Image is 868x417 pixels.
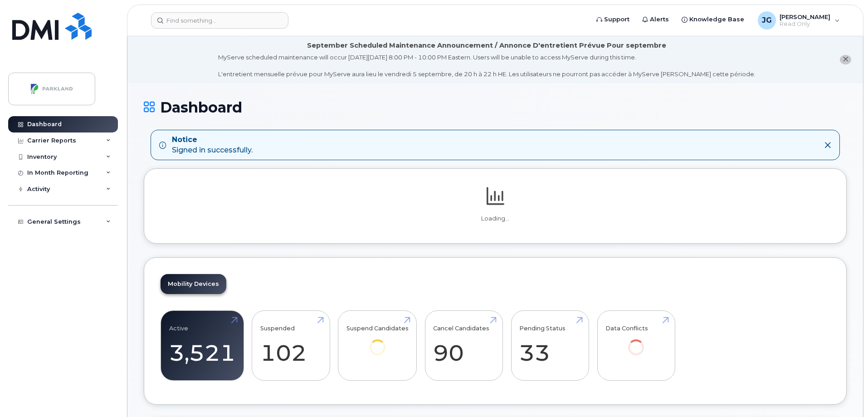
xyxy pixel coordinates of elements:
a: Mobility Devices [161,274,226,294]
button: close notification [840,55,851,64]
div: MyServe scheduled maintenance will occur [DATE][DATE] 8:00 PM - 10:00 PM Eastern. Users will be u... [218,53,756,78]
a: Suspended 102 [260,316,322,376]
p: Loading... [161,215,830,223]
a: Cancel Candidates 90 [433,316,494,376]
a: Suspend Candidates [346,316,409,368]
a: Data Conflicts [605,316,667,368]
a: Active 3,521 [169,316,235,376]
h1: Dashboard [144,99,847,115]
div: September Scheduled Maintenance Announcement / Annonce D'entretient Prévue Pour septembre [307,41,666,50]
strong: Notice [172,135,253,145]
div: Signed in successfully. [172,135,253,156]
a: Pending Status 33 [519,316,580,376]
